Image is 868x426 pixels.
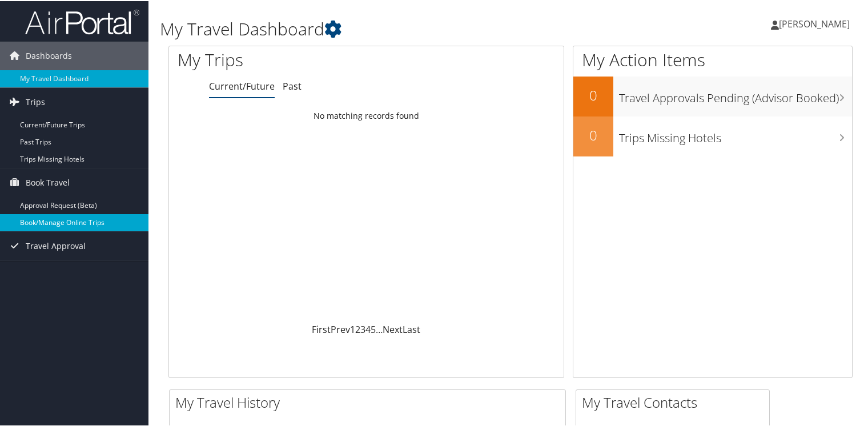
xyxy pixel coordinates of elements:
h2: 0 [573,124,613,144]
a: 1 [350,322,355,335]
a: 0Trips Missing Hotels [573,115,852,155]
a: 0Travel Approvals Pending (Advisor Booked) [573,75,852,115]
h3: Travel Approvals Pending (Advisor Booked) [619,83,852,105]
img: airportal-logo.png [25,7,139,34]
a: Last [403,322,420,335]
a: 3 [360,322,365,335]
a: Current/Future [209,79,275,91]
h1: My Trips [178,47,391,71]
span: Dashboards [26,41,72,69]
a: Next [383,322,403,335]
span: Book Travel [26,167,70,196]
a: [PERSON_NAME] [771,6,861,40]
h1: My Travel Dashboard [160,16,628,40]
h1: My Action Items [573,47,852,71]
h3: Trips Missing Hotels [619,123,852,145]
h2: My Travel History [175,392,565,411]
span: … [376,322,383,335]
a: Past [283,79,302,91]
a: 5 [371,322,376,335]
h2: 0 [573,85,613,104]
a: First [312,322,331,335]
a: 2 [355,322,360,335]
a: Prev [331,322,350,335]
h2: My Travel Contacts [582,392,769,411]
a: 4 [365,322,371,335]
span: Trips [26,87,45,115]
span: Travel Approval [26,231,86,259]
span: [PERSON_NAME] [779,17,850,29]
td: No matching records found [169,105,564,125]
